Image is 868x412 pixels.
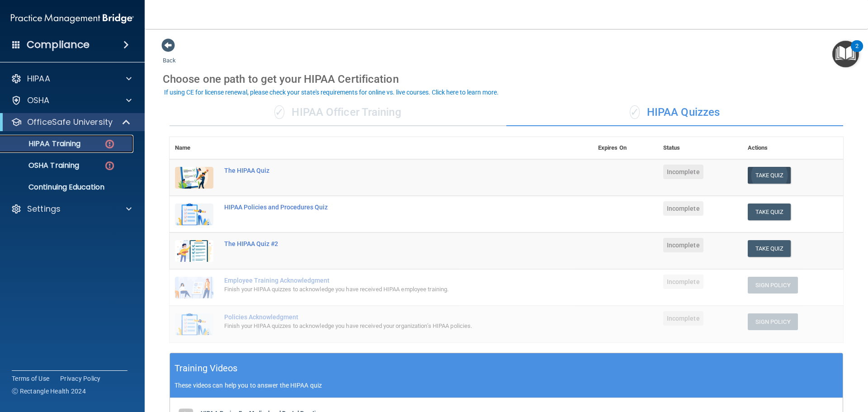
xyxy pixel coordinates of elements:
[6,161,79,170] p: OSHA Training
[224,240,547,247] div: The HIPAA Quiz #2
[170,137,219,159] th: Name
[60,374,101,383] a: Privacy Policy
[742,137,843,159] th: Actions
[224,204,547,211] div: HIPAA Policies and Procedures Quiz
[748,204,791,220] button: Take Quiz
[712,348,857,384] iframe: Drift Widget Chat Controller
[6,183,129,192] p: Continuing Education
[27,204,61,214] p: Settings
[274,105,284,119] span: ✓
[11,9,134,28] img: PMB logo
[663,238,703,252] span: Incomplete
[12,387,86,396] span: Ⓒ Rectangle Health 2024
[6,139,80,148] p: HIPAA Training
[506,99,843,126] div: HIPAA Quizzes
[11,204,132,214] a: Settings
[163,66,850,92] div: Choose one path to get your HIPAA Certification
[663,201,703,216] span: Incomplete
[748,277,798,294] button: Sign Policy
[630,105,640,119] span: ✓
[27,117,113,128] p: OfficeSafe University
[104,160,115,171] img: danger-circle.6113f641.png
[663,311,703,326] span: Incomplete
[855,46,859,58] div: 2
[224,277,547,284] div: Employee Training Acknowledgment
[11,117,131,128] a: OfficeSafe University
[163,88,500,97] button: If using CE for license renewal, please check your state's requirements for online vs. live cours...
[663,275,703,289] span: Incomplete
[27,73,50,84] p: HIPAA
[164,89,499,95] div: If using CE for license renewal, please check your state's requirements for online vs. live cours...
[104,138,115,150] img: danger-circle.6113f641.png
[593,137,658,159] th: Expires On
[224,284,547,295] div: Finish your HIPAA quizzes to acknowledge you have received HIPAA employee training.
[748,313,798,330] button: Sign Policy
[224,321,547,331] div: Finish your HIPAA quizzes to acknowledge you have received your organization’s HIPAA policies.
[11,73,132,84] a: HIPAA
[748,167,791,184] button: Take Quiz
[658,137,742,159] th: Status
[224,313,547,321] div: Policies Acknowledgment
[27,95,50,106] p: OSHA
[748,240,791,257] button: Take Quiz
[170,99,506,126] div: HIPAA Officer Training
[832,41,859,67] button: Open Resource Center, 2 new notifications
[175,360,238,376] h5: Training Videos
[663,165,703,179] span: Incomplete
[27,38,90,51] h4: Compliance
[12,374,49,383] a: Terms of Use
[163,46,176,64] a: Back
[175,382,838,389] p: These videos can help you to answer the HIPAA quiz
[11,95,132,106] a: OSHA
[224,167,547,174] div: The HIPAA Quiz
